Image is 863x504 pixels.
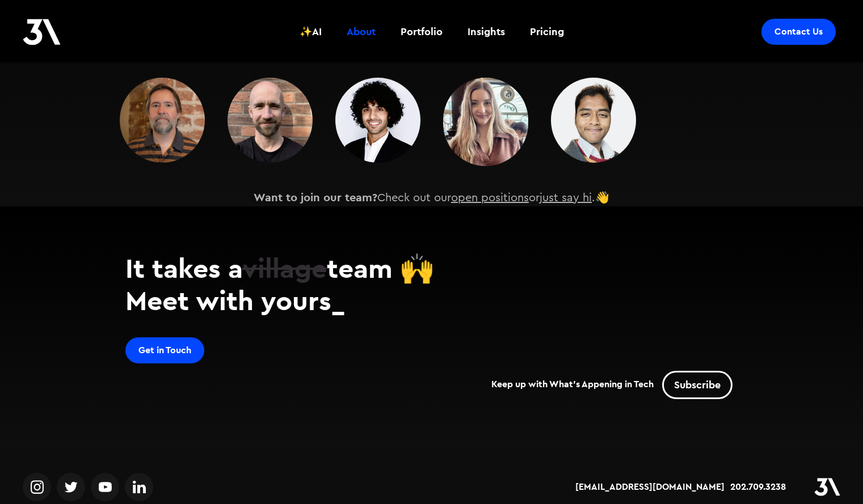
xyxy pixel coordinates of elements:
div: ✨AI [300,24,322,39]
a: ✨AI [293,11,329,53]
a: 202.709.3238 [730,481,786,493]
h2: It takes a team 🙌 [125,252,738,285]
a: Get in Touch [125,337,204,363]
span: village [242,251,327,285]
a: Subscribe [662,371,733,399]
a: just say hi [540,192,592,204]
h2: Meet with yours_ [125,284,738,317]
strong: Want to join our team? [254,190,377,205]
div: Pricing [530,24,564,39]
div: Get in Touch [138,345,191,356]
div: Portfolio [401,24,443,39]
div: Keep up with What's Appening in Tech [491,371,738,399]
a: Pricing [523,11,571,53]
div: Insights [468,24,505,39]
a: Insights [461,11,512,53]
div: Contact Us [774,26,823,37]
a: open positions [451,192,529,204]
a: [EMAIL_ADDRESS][DOMAIN_NAME] [575,481,725,493]
a: Portfolio [394,11,449,53]
a: About [340,11,382,53]
a: Contact Us [761,19,836,45]
div: About [347,24,376,39]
